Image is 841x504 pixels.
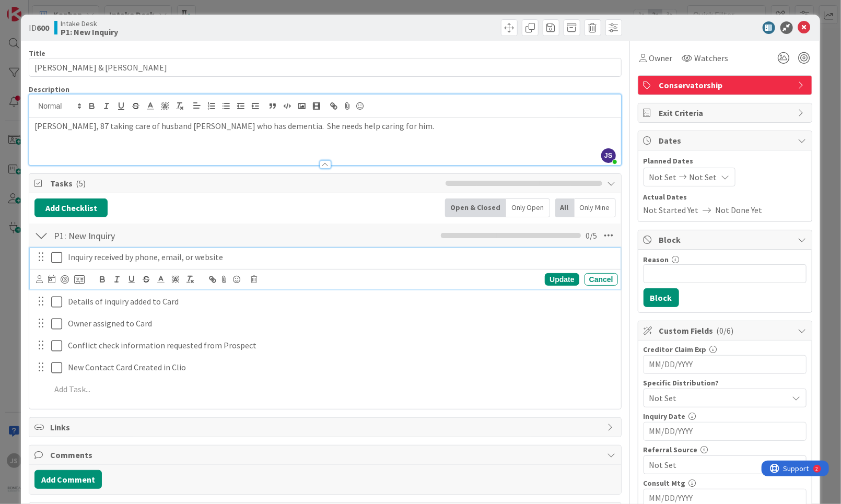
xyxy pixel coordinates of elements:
[601,148,616,163] span: JS
[555,198,575,217] div: All
[61,28,118,36] b: P1: New Inquiry
[61,19,118,28] span: Intake Desk
[659,324,793,337] span: Custom Fields
[644,192,807,203] span: Actual Dates
[649,459,788,471] span: Not Set
[716,204,763,216] span: Not Done Yet
[644,156,807,167] span: Planned Dates
[29,58,622,77] input: type card name here...
[29,85,69,94] span: Description
[649,171,677,183] span: Not Set
[76,178,86,189] span: ( 5 )
[68,296,614,308] p: Details of inquiry added to Card
[545,273,579,286] div: Update
[659,79,793,91] span: Conservatorship
[644,479,807,487] div: Consult Mtg
[68,318,614,330] p: Owner assigned to Card
[644,288,679,307] button: Block
[585,273,618,286] div: Cancel
[22,2,48,14] span: Support
[445,198,506,217] div: Open & Closed
[644,204,699,216] span: Not Started Yet
[54,4,57,13] div: 2
[690,171,717,183] span: Not Set
[34,470,102,489] button: Add Comment
[575,198,616,217] div: Only Mine
[50,177,440,190] span: Tasks
[29,21,49,34] span: ID
[506,198,550,217] div: Only Open
[34,198,108,217] button: Add Checklist
[649,392,788,404] span: Not Set
[34,120,616,132] p: [PERSON_NAME], 87 taking care of husband [PERSON_NAME] who has dementia. She needs help caring fo...
[586,229,598,242] span: 0 / 5
[68,361,614,373] p: New Contact Card Created in Clio
[717,325,734,336] span: ( 0/6 )
[644,346,807,353] div: Creditor Claim Exp
[649,52,673,64] span: Owner
[659,107,793,119] span: Exit Criteria
[50,421,602,433] span: Links
[644,446,807,453] div: Referral Source
[29,49,45,58] label: Title
[649,356,801,373] input: MM/DD/YYYY
[649,423,801,440] input: MM/DD/YYYY
[68,251,614,263] p: Inquiry received by phone, email, or website
[50,449,602,461] span: Comments
[695,52,729,64] span: Watchers
[644,413,807,420] div: Inquiry Date
[644,379,807,386] div: Specific Distribution?
[37,22,49,33] b: 600
[659,134,793,147] span: Dates
[50,226,285,245] input: Add Checklist...
[659,233,793,246] span: Block
[644,255,669,264] label: Reason
[68,339,614,351] p: Conflict check information requested from Prospect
